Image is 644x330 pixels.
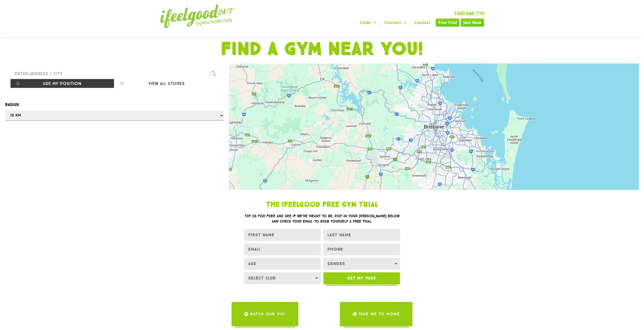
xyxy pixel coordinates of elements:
[461,18,484,27] a: Join Now
[3,40,641,58] h1: FIND A GYM NEAR YOU!
[359,307,400,321] span: Take me to Home
[5,101,224,108] label: Radius
[244,229,400,287] form: New Form
[114,79,219,88] button: View all stores
[10,79,114,88] button: Use my position
[244,244,321,255] input: EMAIL
[244,213,400,224] h3: Try us for free and see if we’re meant to be. Pop in your [PERSON_NAME] below and check your emai...
[323,272,400,284] button: Get My Pass
[244,258,321,270] input: Age
[454,10,484,17] a: 1300 660 710
[356,18,380,27] a: Clubs
[244,229,321,241] input: FIRST NAME
[347,276,376,280] span: Get My Pass
[323,244,400,255] input: Only numbers and phone characters (#, -, *, etc) are accepted.
[323,229,400,241] input: LAST NAME
[211,201,433,208] h1: The IfeelGood Free Gym Trial
[340,302,412,326] a: Take me to Home
[275,18,484,27] nav: Menu
[211,71,216,76] img: search.svg
[232,302,298,326] a: WATCH OUR VID!
[380,18,410,27] a: Connect
[250,307,286,321] span: WATCH OUR VID!
[410,18,434,27] a: Contact
[436,18,460,27] a: Free Trial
